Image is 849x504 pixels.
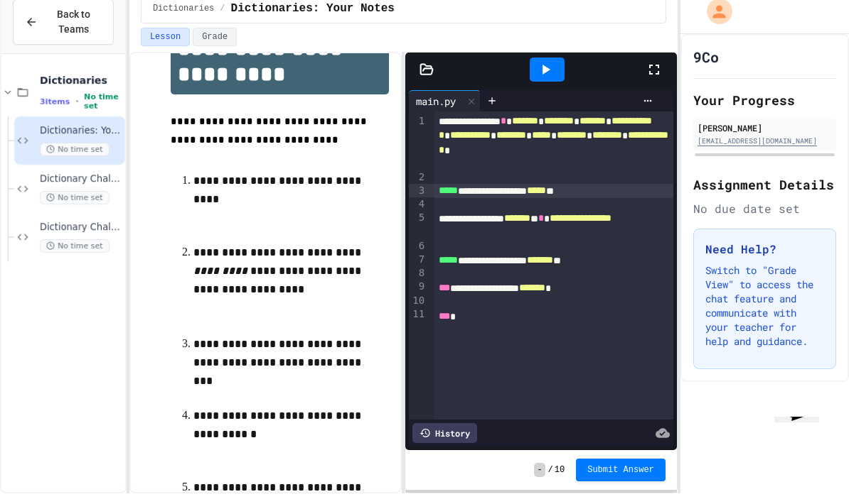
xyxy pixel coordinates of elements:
span: Submit Answer [587,475,654,486]
span: No time set [40,153,110,167]
span: Dictionary Challenge A [40,184,122,196]
div: 11 [409,318,427,332]
span: 3 items [40,108,70,117]
iframe: chat widget [769,427,837,493]
div: 4 [409,208,427,221]
div: main.py [409,101,481,122]
div: [PERSON_NAME] [698,132,832,145]
div: My Account [692,6,736,38]
div: 10 [409,305,427,318]
div: 1 [409,125,427,181]
span: Back to Teams [46,18,102,48]
div: 6 [409,250,427,263]
span: No time set [40,202,110,215]
div: main.py [409,104,463,119]
div: 7 [409,263,427,278]
div: 3 [409,195,427,209]
h2: Assignment Details [693,185,836,205]
button: Back to Teams [13,10,114,55]
span: / [220,13,225,25]
span: Dictionaries: Your Notes [231,11,395,28]
button: Submit Answer [576,469,666,492]
span: Dictionaries [153,13,214,25]
div: 5 [409,221,427,249]
div: No due date set [693,211,836,228]
div: History [412,434,477,454]
span: / [548,475,553,486]
div: 9 [409,290,427,305]
button: Lesson [141,38,190,57]
span: 10 [555,475,565,486]
span: No time set [40,250,110,263]
p: Switch to "Grade View" to access the chat feature and communicate with your teacher for help and ... [705,274,824,359]
h1: 9Co [693,57,719,77]
span: No time set [84,103,122,121]
div: 2 [409,181,427,195]
span: Dictionary Challenge B [40,232,122,244]
span: Dictionaries: Your Notes [40,136,122,148]
span: - [534,473,545,488]
h2: Your Progress [693,101,836,121]
span: Dictionaries [40,84,122,97]
div: 8 [409,277,427,290]
span: • [75,106,78,118]
h3: Need Help? [705,251,824,268]
button: Grade [193,38,237,57]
